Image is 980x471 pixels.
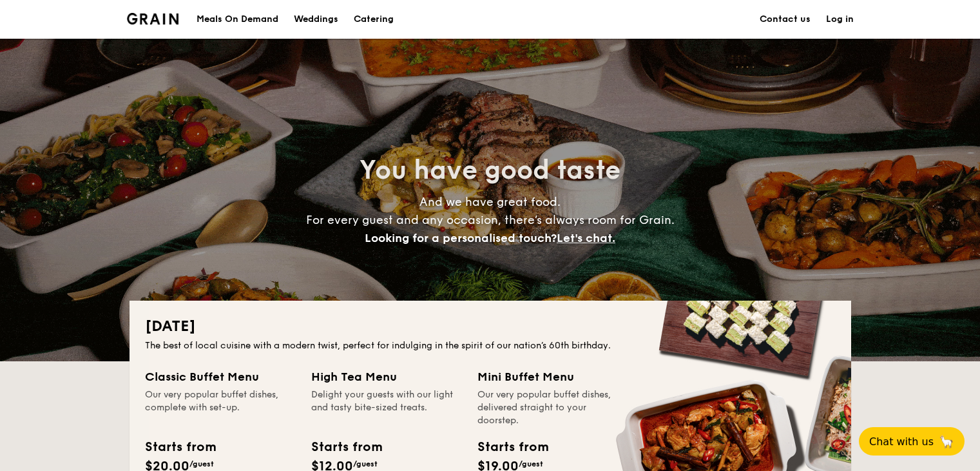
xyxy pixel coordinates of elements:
[519,459,543,468] span: /guest
[145,316,836,337] h2: [DATE]
[127,13,179,25] a: Logotype
[557,231,615,245] span: Let's chat.
[477,368,628,386] div: Mini Buffet Menu
[477,388,628,427] div: Our very popular buffet dishes, delivered straight to your doorstep.
[145,368,296,386] div: Classic Buffet Menu
[311,368,462,386] div: High Tea Menu
[869,436,934,448] span: Chat with us
[145,437,215,457] div: Starts from
[360,155,620,186] span: You have good taste
[939,434,954,449] span: 🦙
[353,459,378,468] span: /guest
[477,437,548,457] div: Starts from
[145,388,296,427] div: Our very popular buffet dishes, complete with set-up.
[189,459,214,468] span: /guest
[365,231,557,245] span: Looking for a personalised touch?
[145,339,836,352] div: The best of local cuisine with a modern twist, perfect for indulging in the spirit of our nation’...
[311,437,381,457] div: Starts from
[306,195,675,245] span: And we have great food. For every guest and any occasion, there’s always room for Grain.
[127,13,179,25] img: Grain
[859,427,965,456] button: Chat with us🦙
[311,388,462,427] div: Delight your guests with our light and tasty bite-sized treats.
